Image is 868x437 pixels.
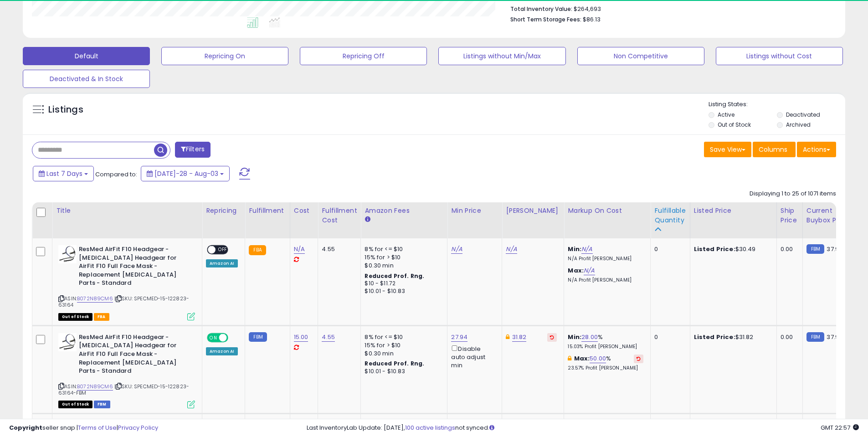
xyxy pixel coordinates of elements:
div: $0.30 min [365,262,440,270]
a: B072N89CM6 [77,295,113,303]
small: FBM [806,332,824,342]
a: B072N89CM6 [77,383,113,391]
div: Last InventoryLab Update: [DATE], not synced. [307,424,859,432]
button: Repricing On [161,47,288,65]
div: $10.01 - $10.83 [365,368,440,375]
div: 0.00 [781,245,796,253]
div: 8% for <= $10 [365,245,440,253]
div: $10 - $11.72 [365,280,440,288]
span: FBA [94,313,109,321]
label: Archived [786,121,811,129]
span: [DATE]-28 - Aug-03 [154,169,218,178]
a: Terms of Use [78,423,117,432]
div: Disable auto adjust min [451,344,495,370]
p: Listing States: [709,100,845,109]
div: ASIN: [58,333,195,407]
a: 28.00 [581,333,598,342]
button: Listings without Min/Max [438,47,565,65]
span: FBM [94,401,110,408]
div: 15% for > $10 [365,341,440,350]
div: $30.49 [694,245,770,253]
div: Ship Price [781,206,799,225]
label: Deactivated [786,111,820,118]
div: 0 [654,333,683,341]
h5: Listings [48,103,83,116]
a: 27.94 [451,333,467,342]
b: Min: [568,245,581,253]
div: 0 [654,245,683,253]
a: N/A [584,266,595,275]
div: Amazon AI [206,347,238,355]
a: N/A [506,245,517,254]
b: Reduced Prof. Rng. [365,272,424,280]
button: [DATE]-28 - Aug-03 [141,166,230,181]
div: Cost [294,206,314,216]
span: OFF [227,334,241,341]
label: Out of Stock [718,121,751,129]
button: Repricing Off [300,47,427,65]
span: Columns [759,145,787,154]
div: Fulfillable Quantity [654,206,686,225]
a: 50.00 [590,354,606,363]
p: N/A Profit [PERSON_NAME] [568,277,643,283]
div: Markup on Cost [568,206,647,216]
a: N/A [581,245,592,254]
b: Min: [568,333,581,341]
div: $31.82 [694,333,770,341]
div: Fulfillment [249,206,286,216]
a: Privacy Policy [118,423,158,432]
button: Last 7 Days [33,166,94,181]
div: % [568,333,643,350]
small: FBM [806,244,824,254]
b: Max: [574,354,590,363]
div: seller snap | | [9,424,158,432]
img: 31110lNfm1L._SL40_.jpg [58,245,77,263]
label: Active [718,111,734,118]
a: 15.00 [294,333,308,342]
div: Fulfillment Cost [322,206,357,225]
div: Displaying 1 to 25 of 1071 items [750,190,836,198]
small: FBA [249,245,266,255]
span: Compared to: [95,170,137,179]
button: Save View [704,142,751,157]
a: N/A [451,245,462,254]
div: [PERSON_NAME] [506,206,560,216]
p: 23.57% Profit [PERSON_NAME] [568,365,643,371]
div: 0.00 [781,333,796,341]
div: 4.55 [322,245,354,253]
p: 15.03% Profit [PERSON_NAME] [568,344,643,350]
span: | SKU: SPECMED-15-122823-63164-FBM [58,383,189,396]
b: Short Term Storage Fees: [510,15,581,23]
strong: Copyright [9,423,42,432]
div: 15% for > $10 [365,253,440,262]
button: Deactivated & In Stock [23,70,150,88]
b: Max: [568,266,584,275]
div: Current Buybox Price [806,206,853,225]
small: FBM [249,332,267,342]
div: % [568,355,643,371]
span: $86.13 [583,15,601,24]
div: $0.30 min [365,350,440,358]
span: All listings that are currently out of stock and unavailable for purchase on Amazon [58,313,92,321]
li: $264,693 [510,3,829,14]
th: The percentage added to the cost of goods (COGS) that forms the calculator for Min & Max prices. [564,202,651,238]
a: 31.82 [512,333,527,342]
span: 37.99 [827,245,842,253]
div: Min Price [451,206,498,216]
b: ResMed AirFit F10 Headgear - [MEDICAL_DATA] Headgear for AirFit F10 Full Face Mask - Replacement ... [79,245,190,290]
p: N/A Profit [PERSON_NAME] [568,256,643,262]
div: Amazon Fees [365,206,443,216]
span: 37.99 [827,333,842,341]
b: Total Inventory Value: [510,5,572,13]
button: Default [23,47,150,65]
a: 100 active listings [405,423,455,432]
span: ON [208,334,219,341]
div: Listed Price [694,206,773,216]
b: Reduced Prof. Rng. [365,360,424,367]
button: Filters [175,142,211,158]
button: Actions [797,142,836,157]
a: 4.55 [322,333,335,342]
img: 31110lNfm1L._SL40_.jpg [58,333,77,351]
span: Last 7 Days [46,169,82,178]
span: | SKU: SPECMED-15-122823-63164 [58,295,189,308]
